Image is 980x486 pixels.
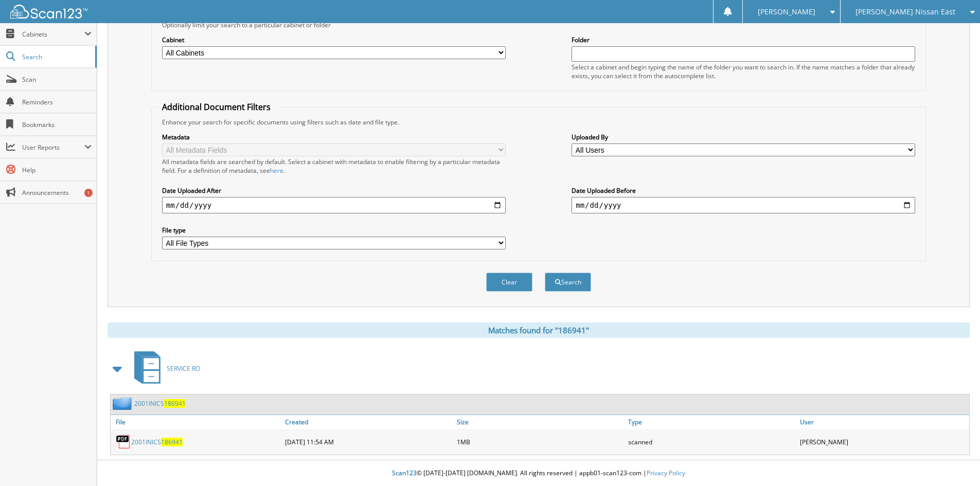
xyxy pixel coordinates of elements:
div: [DATE] 11:54 AM [282,431,454,452]
span: User Reports [22,143,84,152]
span: 186941 [164,399,186,408]
span: Reminders [22,98,92,106]
a: here [270,166,283,175]
label: Date Uploaded After [162,186,506,195]
label: Uploaded By [572,133,915,141]
label: Date Uploaded Before [572,186,915,195]
a: SERVICE RO [128,348,200,389]
a: User [797,415,969,429]
div: Enhance your search for specific documents using filters such as date and file type. [157,118,920,127]
a: 2001INICS186941 [134,399,186,408]
div: © [DATE]-[DATE] [DOMAIN_NAME]. All rights reserved | appb01-scan123-com | [97,461,980,486]
label: File type [162,226,506,235]
span: [PERSON_NAME] [758,9,815,15]
a: Created [282,415,454,429]
div: Optionally limit your search to a particular cabinet or folder [157,21,920,29]
span: 186941 [161,438,183,446]
a: Size [454,415,626,429]
a: Type [626,415,797,429]
span: Bookmarks [22,120,92,129]
span: Scan [22,75,92,84]
div: All metadata fields are searched by default. Select a cabinet with metadata to enable filtering b... [162,157,506,175]
span: Announcements [22,188,92,197]
span: Search [22,52,90,61]
legend: Additional Document Filters [157,101,276,113]
img: PDF.png [116,434,131,449]
div: [PERSON_NAME] [797,431,969,452]
button: Clear [486,273,532,292]
a: File [111,415,282,429]
div: 1 [84,189,93,197]
span: Cabinets [22,30,84,39]
a: 2001INICS186941 [131,438,183,446]
label: Metadata [162,133,506,141]
div: Matches found for "186941" [108,322,970,338]
div: scanned [626,431,797,452]
span: Scan123 [392,469,417,477]
div: 1MB [454,431,626,452]
img: folder2.png [113,397,134,410]
div: Select a cabinet and begin typing the name of the folder you want to search in. If the name match... [572,63,915,80]
input: start [162,197,506,213]
img: scan123-logo-white.svg [10,5,87,19]
span: Help [22,166,92,174]
label: Cabinet [162,35,506,44]
span: [PERSON_NAME] Nissan East [856,9,955,15]
a: Privacy Policy [647,469,685,477]
button: Search [545,273,591,292]
input: end [572,197,915,213]
label: Folder [572,35,915,44]
span: SERVICE RO [167,364,200,373]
